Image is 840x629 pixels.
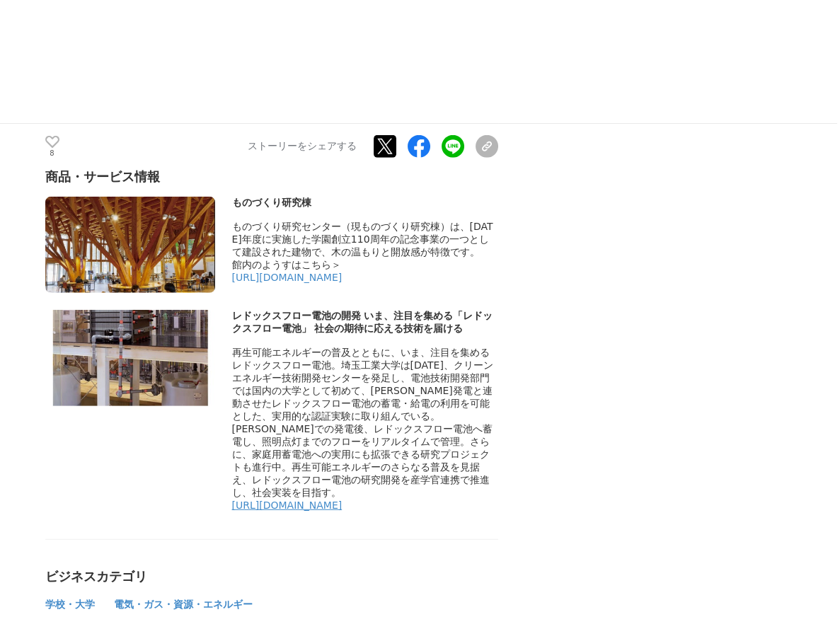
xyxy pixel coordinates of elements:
[232,347,493,422] span: 再生可能エネルギーの普及とともに、いま、注目を集めるレドックスフロー電池。埼玉工業大学は[DATE]、クリーンエネルギー技術開発センターを発足し、電池技術開発部門では国内の大学として初めて、[P...
[248,140,357,153] p: ストーリーをシェアする
[45,168,498,185] div: 商品・サービス情報
[45,310,215,406] img: thumbnail_56fab360-740b-11f0-8891-b52f6e8d962c.png
[232,500,343,511] a: [URL][DOMAIN_NAME]
[45,150,59,157] p: 8
[232,423,493,498] span: [PERSON_NAME]での発電後、レドックスフロー電池へ蓄電し、照明点灯までのフローをリアルタイムで管理。さらに、家庭用蓄電池への実用にも拡張できる研究プロジェクトも進行中。再生可能エネルギ...
[45,568,498,585] div: ビジネスカテゴリ
[45,599,95,610] span: 学校・大学
[232,221,493,258] span: ものづくり研究センター（現ものづくり研究棟）は、[DATE]年度に実施した学園創立110周年の記念事業の一つとして建設された建物で、木の温もりと開放感が特徴です。
[232,272,343,283] a: [URL][DOMAIN_NAME]
[114,601,253,609] a: 電気・ガス・資源・エネルギー
[45,197,215,293] img: thumbnail_439d40f0-740b-11f0-b7e4-d5b60893f72c.png
[232,259,341,270] span: 館内のようすはこちら＞
[114,599,253,610] span: 電気・ガス・資源・エネルギー
[232,310,498,335] div: レドックスフロー電池の開発 いま、注目を集める「レドックスフロー電池」 社会の期待に応える技術を届ける
[232,197,498,209] div: ものづくり研究棟
[45,601,97,609] a: 学校・大学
